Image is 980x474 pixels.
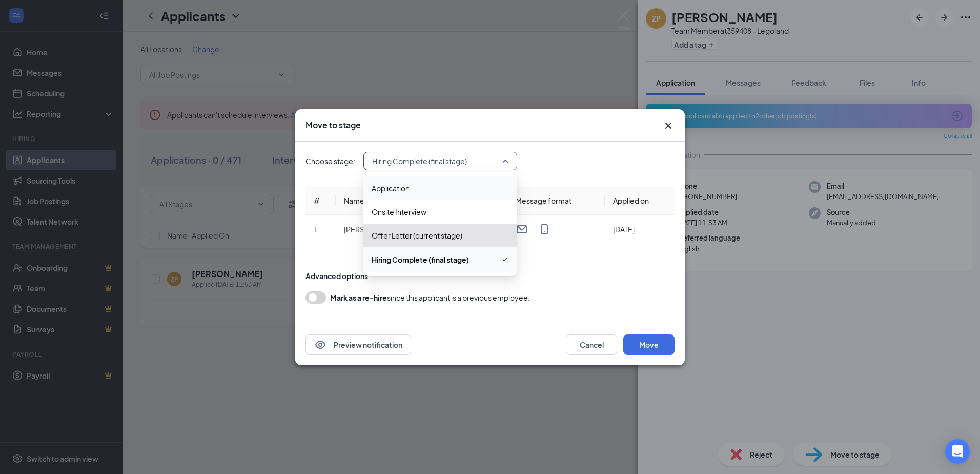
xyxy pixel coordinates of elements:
td: [DATE] [605,215,675,244]
span: Hiring Complete (final stage) [372,254,469,265]
button: Move [623,334,675,355]
th: Message format [507,187,605,215]
button: Cancel [566,334,617,355]
button: Close [662,120,675,132]
svg: Checkmark [501,253,509,266]
svg: Email [516,223,528,235]
svg: Eye [314,339,326,351]
div: since this applicant is a previous employee. [330,291,530,304]
th: # [305,187,336,215]
span: Application [372,183,410,194]
span: Onsite Interview [372,206,426,218]
span: Choose stage: [305,155,355,167]
span: 1 [314,225,318,234]
h3: Move to stage [305,120,361,131]
span: Offer Letter (current stage) [372,230,462,241]
div: Open Intercom Messenger [945,439,970,464]
th: Name [336,187,436,215]
div: Advanced options [305,271,675,281]
button: EyePreview notification [305,334,411,355]
svg: Cross [662,120,675,132]
b: Mark as a re-hire [330,293,387,302]
th: Applied on [605,187,675,215]
span: Hiring Complete (final stage) [372,153,467,169]
td: [PERSON_NAME] [336,215,436,244]
svg: MobileSms [538,223,550,235]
